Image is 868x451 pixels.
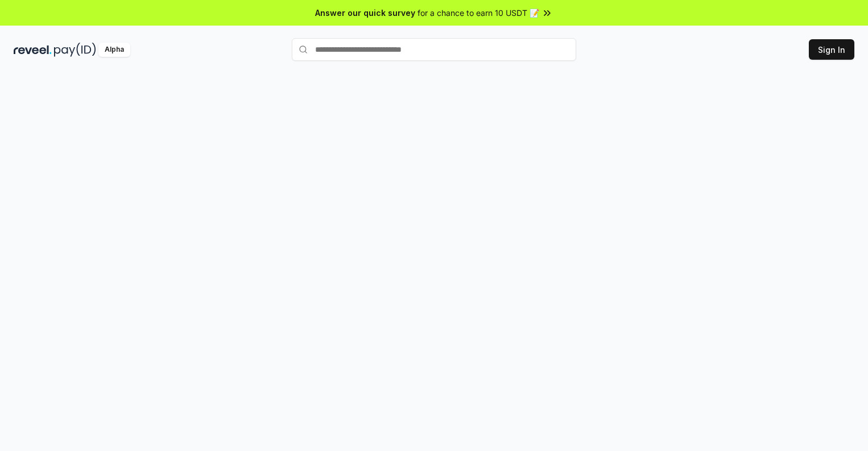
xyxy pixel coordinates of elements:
[315,7,415,19] span: Answer our quick survey
[809,39,854,60] button: Sign In
[14,43,52,57] img: reveel_dark
[418,7,539,19] span: for a chance to earn 10 USDT 📝
[98,43,130,57] div: Alpha
[54,43,96,57] img: pay_id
